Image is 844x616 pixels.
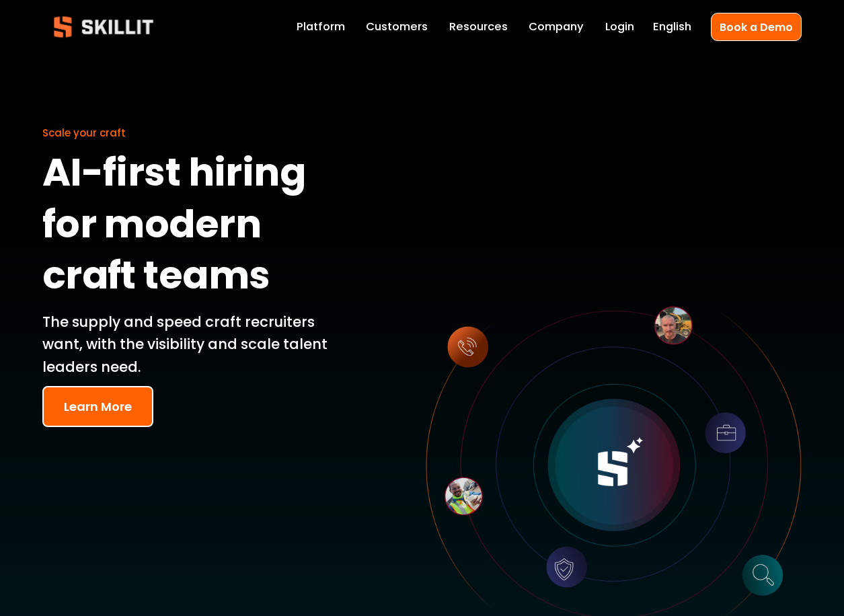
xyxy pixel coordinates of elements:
strong: AI-first hiring for modern craft teams [42,143,313,312]
a: Platform [297,17,345,36]
a: Company [529,17,584,36]
span: English [653,19,691,36]
p: The supply and speed craft recruiters want, with the visibility and scale talent leaders need. [42,311,354,379]
a: Customers [366,17,428,36]
span: Scale your craft [42,126,126,140]
a: Book a Demo [711,13,802,40]
button: Learn More [42,386,153,427]
img: Skillit [42,7,165,47]
span: Resources [449,19,508,36]
a: folder dropdown [449,17,508,36]
a: Login [605,17,634,36]
div: language picker [653,17,691,36]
